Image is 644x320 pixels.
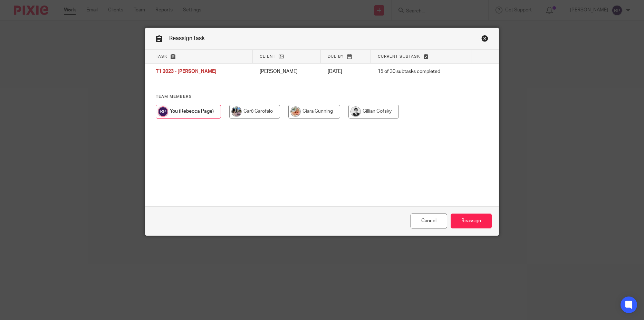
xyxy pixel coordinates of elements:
[451,214,492,228] input: Reassign
[328,68,364,75] p: [DATE]
[378,55,420,58] span: Current subtask
[328,55,344,58] span: Due by
[371,64,471,80] td: 15 of 30 subtasks completed
[260,55,276,58] span: Client
[156,55,167,58] span: Task
[260,68,314,75] p: [PERSON_NAME]
[156,69,217,74] span: T1 2023 - [PERSON_NAME]
[156,94,489,100] h4: Team members
[411,214,447,228] a: Close this dialog window
[169,36,205,41] span: Reassign task
[481,35,488,44] a: Close this dialog window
